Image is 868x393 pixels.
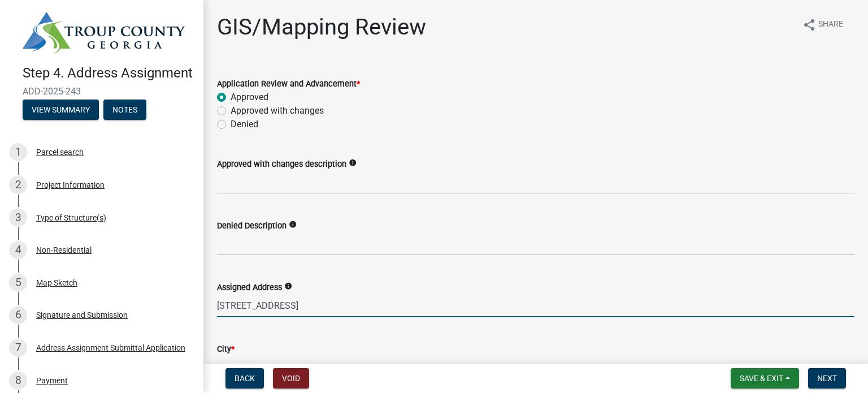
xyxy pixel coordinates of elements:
[9,209,27,227] div: 3
[731,368,799,388] button: Save & Exit
[36,344,185,352] div: Address Assignment Submittal Application
[9,274,27,292] div: 5
[36,181,105,189] div: Project Information
[217,80,360,88] label: Application Review and Advancement
[817,374,837,383] span: Next
[103,106,146,115] wm-modal-confirm: Notes
[231,118,258,131] label: Denied
[36,377,68,385] div: Payment
[217,14,426,41] h1: GIS/Mapping Review
[9,143,27,161] div: 1
[217,161,346,169] label: Approved with changes description
[36,148,84,156] div: Parcel search
[217,222,287,230] label: Denied Description
[802,18,816,32] i: share
[36,246,92,254] div: Non-Residential
[36,279,77,287] div: Map Sketch
[23,100,99,120] button: View Summary
[231,104,324,118] label: Approved with changes
[9,339,27,357] div: 7
[36,311,128,319] div: Signature and Submission
[793,14,852,36] button: shareShare
[273,368,309,388] button: Void
[225,368,264,388] button: Back
[103,100,146,120] button: Notes
[740,374,783,383] span: Save & Exit
[235,374,255,383] span: Back
[217,284,282,292] label: Assigned Address
[23,65,194,81] h4: Step 4. Address Assignment
[289,221,297,228] i: info
[808,368,846,388] button: Next
[23,106,99,115] wm-modal-confirm: Summary
[23,12,185,53] img: Troup County, Georgia
[9,241,27,259] div: 4
[9,372,27,390] div: 8
[284,282,292,290] i: info
[23,86,181,97] span: ADD-2025-243
[349,159,357,167] i: info
[818,18,843,32] span: Share
[217,346,235,353] label: City
[36,214,106,222] div: Type of Structure(s)
[231,90,268,104] label: Approved
[9,176,27,194] div: 2
[9,306,27,324] div: 6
